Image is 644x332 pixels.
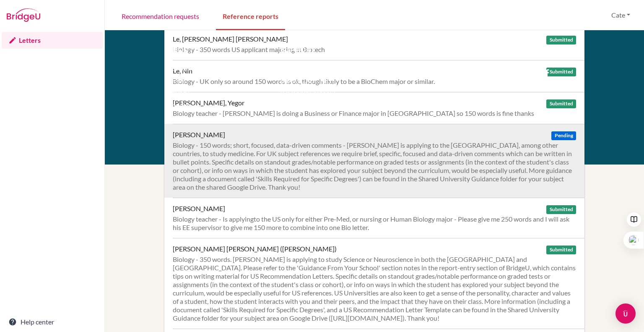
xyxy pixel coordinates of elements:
a: Acknowledgements [168,114,225,122]
span: Submitted [546,205,576,214]
div: Open Intercom Messenger [615,303,636,324]
div: Support [280,45,366,55]
a: Resources [168,64,197,72]
a: Help center [2,314,103,330]
img: Bridge-U [7,8,40,22]
span: Submitted [546,99,576,108]
a: [PERSON_NAME] Pending Biology - 150 words; short, focused, data-driven comments - [PERSON_NAME] i... [173,124,584,198]
a: [PERSON_NAME] Submitted Biology teacher - Is applyingto the US only for either Pre-Med, or nursin... [173,198,584,238]
a: Letters [2,32,103,49]
a: Cookies [168,101,191,109]
div: [PERSON_NAME] [PERSON_NAME] ([PERSON_NAME]) [173,245,337,253]
div: Biology teacher - Is applyingto the US only for either Pre-Med, or nursing or Human Biology major... [173,215,576,232]
span: Pending [551,131,576,140]
div: [PERSON_NAME] [173,131,225,139]
a: Email us at [EMAIL_ADDRESS][DOMAIN_NAME] [280,64,337,97]
span: Submitted [546,36,576,44]
a: Recommendation requests [115,1,206,30]
a: Terms [168,76,185,84]
div: [PERSON_NAME] [173,204,225,213]
div: Le, [PERSON_NAME] [PERSON_NAME] [173,35,288,43]
div: Biology - 150 words; short, focused, data-driven comments - [PERSON_NAME] is applying to the [GEO... [173,141,576,191]
a: Help Center [280,101,316,109]
a: Reference reports [216,1,285,30]
div: About [168,45,262,55]
a: [PERSON_NAME] [PERSON_NAME] ([PERSON_NAME]) Submitted Biology - 350 words. [PERSON_NAME] is apply... [173,238,584,329]
button: Cate [608,7,634,23]
img: logo_white@2x-f4f0deed5e89b7ecb1c2cc34c3e3d731f90f0f143d5ea2071677605dd97b5244.png [523,45,557,59]
a: Le, [PERSON_NAME] [PERSON_NAME] Submitted Biology - 350 words US applicant majoring in Biotech [173,28,584,60]
div: Biology - 350 words. [PERSON_NAME] is applying to study Science or Neuroscience in both the [GEOG... [173,255,576,322]
a: Privacy [168,89,189,97]
span: Submitted [546,246,576,254]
